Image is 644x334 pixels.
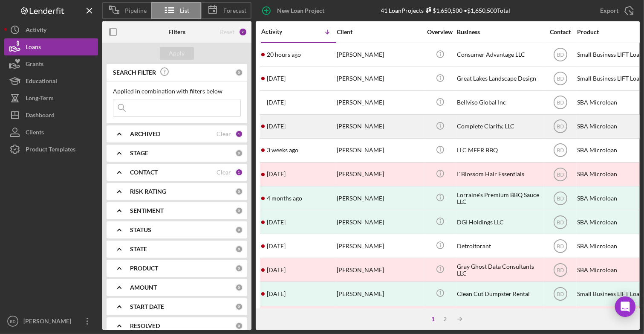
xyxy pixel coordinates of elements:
div: 0 [235,69,243,76]
b: SEARCH FILTER [113,69,156,76]
text: BD [557,219,564,225]
b: STATUS [130,227,151,233]
div: Clients [26,124,44,143]
text: BD [557,291,564,297]
div: Lorraine's Premium BBQ Sauce LLC [457,187,542,209]
div: [PERSON_NAME] [337,67,422,90]
div: I' Blossom Hair Essentials [457,163,542,186]
time: 2025-03-03 22:18 [267,219,286,226]
button: BD[PERSON_NAME] [4,313,98,330]
div: Consumer Advantage LLC [457,44,542,66]
div: 1 [235,130,243,138]
div: Great Lakes Landscape Design [457,67,542,90]
text: BD [557,267,564,273]
div: 0 [235,226,243,234]
text: BD [10,319,15,324]
div: Apply [169,47,185,60]
div: New Loan Project [277,2,324,19]
time: 2025-01-22 13:11 [267,267,286,273]
div: 2 [239,28,247,36]
div: [PERSON_NAME] [337,91,422,114]
time: 2025-08-25 16:26 [267,99,286,106]
div: New Vision Golf [457,307,542,329]
div: 1 [427,316,439,322]
button: Product Templates [4,141,98,158]
div: Bellviso Global Inc [457,91,542,114]
div: Open Intercom Messenger [615,296,635,317]
b: PRODUCT [130,265,158,272]
button: Clients [4,124,98,141]
button: Grants [4,55,98,73]
div: Educational [26,73,57,92]
time: 2025-06-13 15:39 [267,171,286,177]
button: Export [592,2,640,19]
div: [PERSON_NAME] [337,307,422,329]
div: [PERSON_NAME] [337,282,422,305]
div: 2 [439,316,451,322]
div: [PERSON_NAME] [337,235,422,257]
div: Clean Cut Dumpster Rental [457,282,542,305]
text: BD [557,124,564,130]
b: RESOLVED [130,322,160,329]
a: Long-Term [4,90,98,107]
text: BD [557,195,564,201]
div: [PERSON_NAME] [21,313,77,332]
div: Gray Ghost Data Consultants LLC [457,258,542,281]
text: BD [557,171,564,177]
div: 0 [235,245,243,253]
time: 2025-08-12 17:47 [267,123,286,130]
b: AMOUNT [130,284,157,291]
div: DGI Holdings LLC [457,211,542,233]
div: Long-Term [26,90,54,109]
div: [PERSON_NAME] [337,187,422,209]
button: Educational [4,73,98,90]
b: START DATE [130,303,164,310]
text: BD [557,52,564,58]
div: [PERSON_NAME] [337,211,422,233]
time: 2025-08-25 16:51 [267,75,286,82]
div: [PERSON_NAME] [337,139,422,162]
div: Export [600,2,618,19]
b: Filters [168,29,185,35]
button: Dashboard [4,107,98,124]
time: 2025-05-12 22:35 [267,195,302,202]
div: [PERSON_NAME] [337,44,422,66]
time: 2025-02-21 03:28 [267,243,286,250]
div: 41 Loan Projects • $1,650,500 Total [381,7,511,14]
div: $1,650,500 [424,7,463,14]
div: Reset [220,29,234,35]
b: ARCHIVED [130,131,160,137]
time: 2025-08-06 11:36 [267,147,298,154]
div: Client [337,29,422,35]
div: Clear [217,169,231,176]
a: Activity [4,21,98,38]
div: 1 [235,168,243,176]
text: BD [557,148,564,154]
button: Loans [4,38,98,55]
div: Clear [217,131,231,137]
time: 2024-10-09 13:32 [267,290,286,297]
div: [PERSON_NAME] [337,258,422,281]
div: [PERSON_NAME] [337,163,422,186]
div: Business [457,29,542,35]
div: 0 [235,284,243,291]
text: BD [557,100,564,106]
div: Overview [424,29,456,35]
text: BD [557,243,564,249]
div: 0 [235,322,243,330]
span: Pipeline [125,7,147,14]
div: 0 [235,264,243,272]
b: STATE [130,246,147,253]
div: Activity [261,28,299,35]
div: Dashboard [26,107,55,126]
div: Detroitorant [457,235,542,257]
time: 2025-08-26 15:01 [267,51,301,58]
b: STAGE [130,150,148,157]
div: Applied in combination with filters below [113,88,241,95]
